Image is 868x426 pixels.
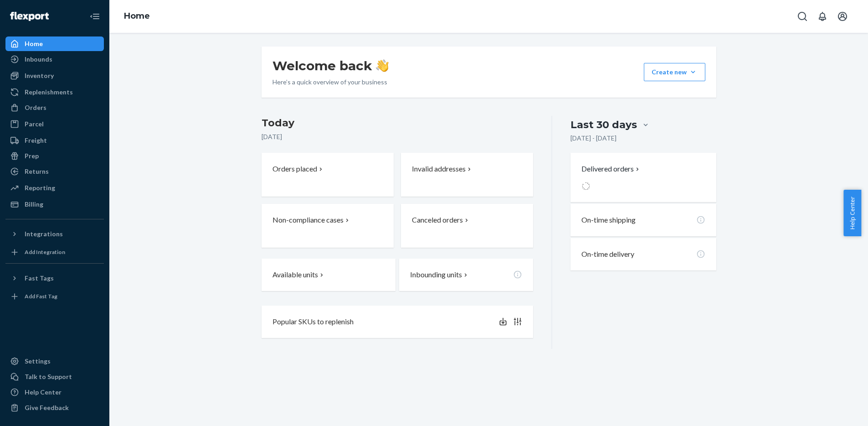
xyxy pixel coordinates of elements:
[25,103,46,112] div: Orders
[376,59,389,72] img: hand-wave emoji
[272,57,389,74] h1: Welcome back
[5,164,104,179] a: Returns
[581,215,636,225] p: On-time shipping
[25,119,44,129] div: Parcel
[793,7,812,26] button: Open Search Box
[401,153,533,197] button: Invalid addresses
[272,270,318,280] p: Available units
[5,385,104,400] a: Help Center
[10,12,49,21] img: Flexport logo
[25,167,49,176] div: Returns
[25,388,62,397] div: Help Center
[86,7,104,26] button: Close Navigation
[412,215,463,225] p: Canceled orders
[25,71,54,80] div: Inventory
[25,200,43,209] div: Billing
[25,183,55,192] div: Reporting
[272,78,389,87] p: Here’s a quick overview of your business
[5,197,104,212] a: Billing
[25,403,69,412] div: Give Feedback
[581,249,634,260] p: On-time delivery
[272,215,344,225] p: Non-compliance cases
[262,132,534,141] p: [DATE]
[410,270,462,280] p: Inbounding units
[412,164,466,174] p: Invalid addresses
[124,11,150,21] a: Home
[5,181,104,195] a: Reporting
[262,116,534,130] h3: Today
[25,55,52,64] div: Inbounds
[5,227,104,241] button: Integrations
[644,63,705,81] button: Create new
[25,292,57,300] div: Add Fast Tag
[5,100,104,115] a: Orders
[581,164,641,174] button: Delivered orders
[5,400,104,415] button: Give Feedback
[5,85,104,99] a: Replenishments
[843,190,861,236] button: Help Center
[5,354,104,369] a: Settings
[25,229,63,239] div: Integrations
[5,36,104,51] a: Home
[272,164,317,174] p: Orders placed
[262,153,394,197] button: Orders placed
[5,149,104,163] a: Prep
[25,372,72,381] div: Talk to Support
[5,68,104,83] a: Inventory
[272,317,354,327] p: Popular SKUs to replenish
[5,369,104,384] a: Talk to Support
[570,134,616,143] p: [DATE] - [DATE]
[401,204,533,248] button: Canceled orders
[5,271,104,286] button: Fast Tags
[262,204,394,248] button: Non-compliance cases
[117,3,157,30] ol: breadcrumbs
[813,7,832,26] button: Open notifications
[399,259,533,291] button: Inbounding units
[570,118,637,132] div: Last 30 days
[5,245,104,260] a: Add Integration
[5,52,104,67] a: Inbounds
[5,133,104,148] a: Freight
[833,7,852,26] button: Open account menu
[25,39,43,48] div: Home
[25,248,65,256] div: Add Integration
[25,151,39,161] div: Prep
[262,259,395,291] button: Available units
[25,88,73,97] div: Replenishments
[25,357,51,366] div: Settings
[25,136,47,145] div: Freight
[25,274,54,283] div: Fast Tags
[5,117,104,131] a: Parcel
[5,289,104,304] a: Add Fast Tag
